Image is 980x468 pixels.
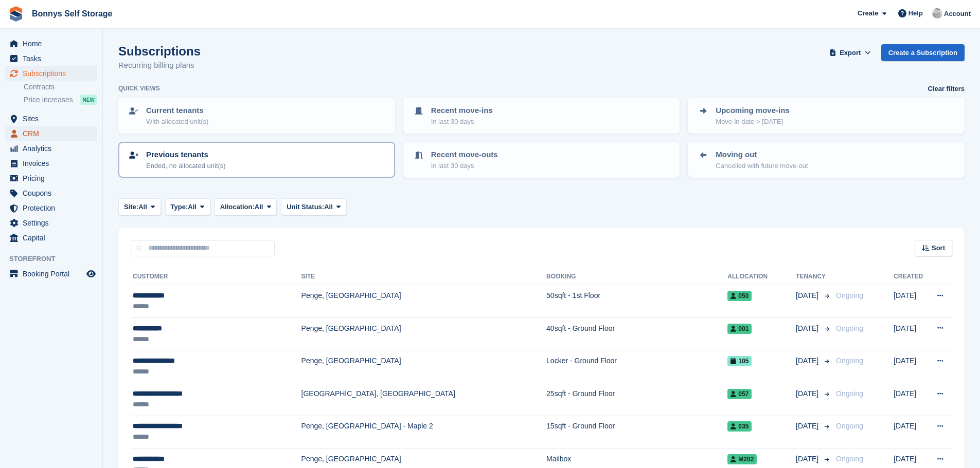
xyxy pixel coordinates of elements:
span: All [138,202,147,212]
a: menu [5,126,97,141]
button: Site: All [118,198,161,215]
p: Upcoming move-ins [716,105,789,117]
span: Allocation: [220,202,255,212]
span: Help [908,8,923,18]
span: Capital [23,231,84,245]
th: Customer [131,269,301,285]
span: Sites [23,111,84,126]
span: M202 [727,454,757,464]
a: menu [5,156,97,171]
p: Recent move-outs [431,149,498,161]
span: Sort [932,243,945,253]
span: All [188,202,197,212]
p: Recent move-ins [431,105,493,117]
span: Analytics [23,141,84,156]
td: Penge, [GEOGRAPHIC_DATA] [301,350,547,383]
td: [GEOGRAPHIC_DATA], [GEOGRAPHIC_DATA] [301,383,547,416]
button: Allocation: All [215,198,277,215]
p: Current tenants [146,105,208,117]
span: Ongoing [836,357,863,365]
span: Ongoing [836,324,863,332]
h1: Subscriptions [118,44,201,58]
span: Subscriptions [23,66,84,81]
th: Site [301,269,547,285]
td: Penge, [GEOGRAPHIC_DATA] - Maple 2 [301,416,547,448]
p: Ended, no allocated unit(s) [146,161,226,171]
span: Export [840,48,861,58]
button: Export [828,44,873,61]
a: Moving out Cancelled with future move-out [689,143,964,177]
span: 057 [727,389,752,399]
th: Booking [546,269,727,285]
a: Create a Subscription [881,44,965,61]
a: menu [5,186,97,200]
span: Home [23,36,84,51]
span: Site: [124,202,138,212]
span: All [324,202,333,212]
a: Clear filters [928,84,965,94]
td: 15sqft - Ground Floor [546,416,727,448]
td: [DATE] [894,285,928,318]
span: [DATE] [796,323,821,334]
th: Created [894,269,928,285]
span: Pricing [23,171,84,185]
a: menu [5,216,97,230]
span: Storefront [9,254,102,264]
span: Booking Portal [23,267,84,281]
a: menu [5,171,97,185]
td: 40sqft - Ground Floor [546,317,727,350]
a: menu [5,111,97,126]
a: menu [5,141,97,156]
a: menu [5,231,97,245]
p: With allocated unit(s) [146,117,208,127]
span: Ongoing [836,422,863,430]
span: 035 [727,421,752,432]
p: Cancelled with future move-out [716,161,808,171]
p: Moving out [716,149,808,161]
span: [DATE] [796,421,821,432]
img: stora-icon-8386f47178a22dfd0bd8f6a31ec36ba5ce8667c1dd55bd0f319d3a0aa187defe.svg [8,6,24,22]
p: In last 30 days [431,117,493,127]
span: Unit Status: [287,202,324,212]
a: Upcoming move-ins Move-in date > [DATE] [689,99,964,133]
a: menu [5,66,97,81]
span: [DATE] [796,355,821,366]
div: NEW [80,95,97,105]
th: Tenancy [796,269,832,285]
a: menu [5,267,97,281]
span: 050 [727,291,752,301]
button: Type: All [165,198,210,215]
span: Price increases [24,95,73,105]
span: Type: [171,202,188,212]
span: Ongoing [836,389,863,398]
a: menu [5,36,97,51]
td: [DATE] [894,317,928,350]
td: 25sqft - Ground Floor [546,383,727,416]
td: Locker - Ground Floor [546,350,727,383]
td: [DATE] [894,416,928,448]
span: Protection [23,201,84,215]
span: 105 [727,356,752,366]
th: Allocation [727,269,796,285]
span: All [255,202,263,212]
a: Recent move-ins In last 30 days [404,99,679,133]
span: Create [858,8,878,18]
p: In last 30 days [431,161,498,171]
span: Ongoing [836,291,863,299]
td: Penge, [GEOGRAPHIC_DATA] [301,285,547,318]
span: Invoices [23,156,84,171]
span: [DATE] [796,454,821,464]
a: Contracts [24,82,97,92]
img: James Bonny [932,8,942,18]
span: CRM [23,126,84,141]
p: Previous tenants [146,149,226,161]
span: Tasks [23,51,84,66]
td: [DATE] [894,350,928,383]
h6: Quick views [118,84,160,93]
a: Previous tenants Ended, no allocated unit(s) [119,143,394,177]
td: [DATE] [894,383,928,416]
a: Price increases NEW [24,94,97,105]
span: Ongoing [836,455,863,463]
td: Penge, [GEOGRAPHIC_DATA] [301,317,547,350]
span: Settings [23,216,84,230]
